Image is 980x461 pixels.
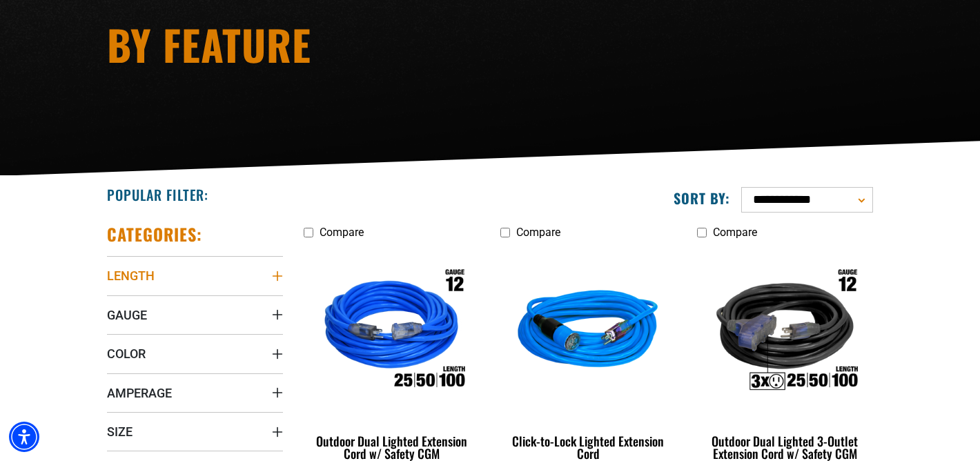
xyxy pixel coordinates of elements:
[107,412,283,451] summary: Size
[107,295,283,334] summary: Gauge
[107,224,202,245] h2: Categories:
[107,373,283,412] summary: Amperage
[304,435,480,460] div: Outdoor Dual Lighted Extension Cord w/ Safety CGM
[107,23,611,65] h1: By Feature
[9,422,39,452] div: Accessibility Menu
[516,226,560,239] span: Compare
[107,334,283,373] summary: Color
[320,226,364,239] span: Compare
[107,346,146,362] span: Color
[674,189,730,207] label: Sort by:
[107,268,155,284] span: Length
[107,256,283,295] summary: Length
[107,385,172,401] span: Amperage
[107,424,133,440] span: Size
[501,253,675,411] img: blue
[713,226,757,239] span: Compare
[500,435,676,460] div: Click-to-Lock Lighted Extension Cord
[697,435,873,460] div: Outdoor Dual Lighted 3-Outlet Extension Cord w/ Safety CGM
[107,307,147,323] span: Gauge
[107,186,208,204] h2: Popular Filter:
[698,253,872,411] img: Outdoor Dual Lighted 3-Outlet Extension Cord w/ Safety CGM
[305,253,479,411] img: Outdoor Dual Lighted Extension Cord w/ Safety CGM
